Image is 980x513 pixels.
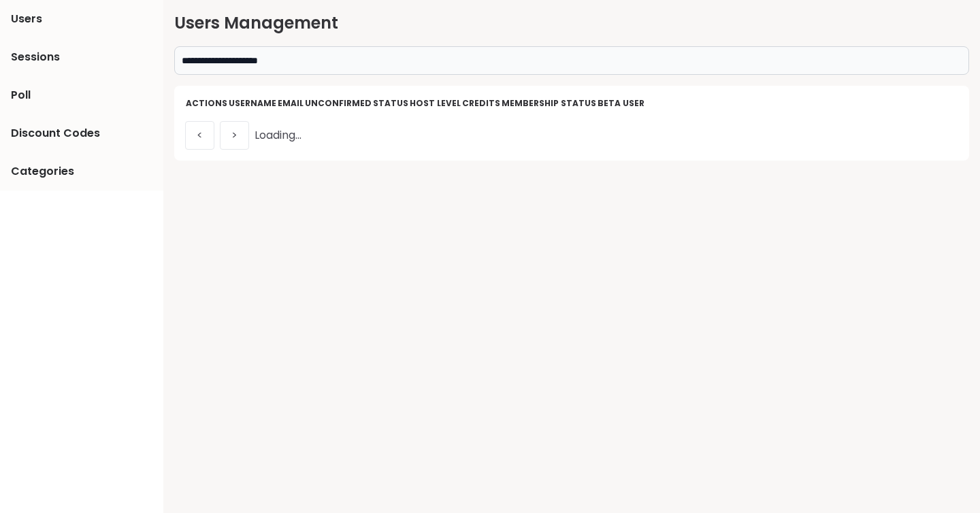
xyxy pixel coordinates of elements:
[277,97,304,110] th: Email
[11,87,31,103] span: Poll
[11,49,60,65] span: Sessions
[501,97,597,110] th: Membership Status
[11,11,42,27] span: Users
[409,97,461,110] th: Host Level
[372,97,409,110] th: Status
[220,121,249,150] button: >
[185,97,228,110] th: Actions
[461,97,501,110] th: credits
[174,11,969,35] h2: Users Management
[185,121,214,150] button: <
[228,97,277,110] th: Username
[304,97,372,110] th: Unconfirmed
[597,97,645,110] th: Beta User
[11,163,74,180] span: Categories
[185,110,958,150] div: Loading...
[11,125,100,142] span: Discount Codes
